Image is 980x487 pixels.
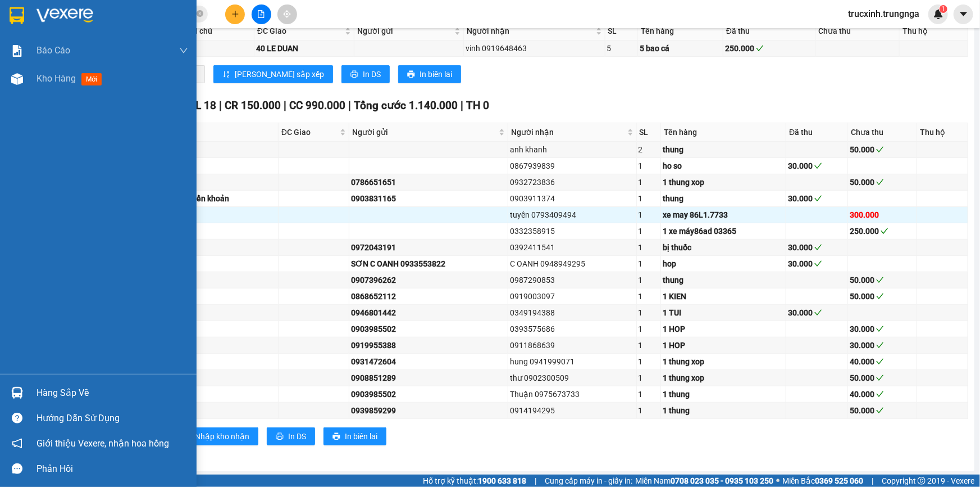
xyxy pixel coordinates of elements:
span: printer [332,432,340,441]
span: | [348,99,351,112]
strong: 0708 023 035 - 0935 103 250 [671,476,773,485]
div: 0907396262 [351,274,506,286]
span: aim [283,10,291,18]
span: sort-ascending [222,70,230,79]
th: SL [637,123,662,142]
span: check [814,260,822,268]
span: question-circle [12,413,22,423]
div: Phản hồi [37,461,188,477]
div: 40 LE DUAN [256,42,352,55]
div: 40.000 [850,355,915,368]
span: message [12,463,22,474]
div: hung 0941999071 [510,355,634,368]
span: check [876,178,884,186]
span: Kho hàng [37,73,76,84]
div: Hàng sắp về [37,385,188,402]
div: 1 [639,339,659,351]
span: down [179,46,188,55]
span: | [284,99,286,112]
span: | [872,475,873,487]
div: 1 [639,241,659,254]
button: caret-down [954,4,973,24]
div: 0946801442 [351,306,506,319]
div: 1 [639,290,659,303]
div: 1 TUI [663,306,784,319]
span: check [876,358,884,366]
div: bị thuốc [663,241,784,254]
div: 50.000 [850,404,915,417]
div: hop [663,258,784,270]
div: 1 xe máy86ad 03365 [663,225,784,237]
div: 0332358915 [510,225,634,237]
th: Ghi chú [183,22,254,40]
th: Tên hàng [638,22,723,40]
div: 1 [639,274,659,286]
button: file-add [252,4,271,24]
span: | [535,475,536,487]
div: 0919003097 [510,290,634,303]
div: 1 [639,355,659,368]
div: 1 [639,225,659,237]
div: 1 HOP [663,339,784,351]
span: file-add [257,10,265,18]
span: check [876,407,884,414]
span: close-circle [197,9,203,20]
div: 0972043191 [351,241,506,254]
div: 1 [639,192,659,205]
span: printer [407,70,415,79]
span: | [219,99,222,112]
div: 2 [639,143,659,156]
div: 30.000 [850,323,915,335]
span: TH 0 [466,99,489,112]
div: 1 [639,404,659,417]
th: Thu hộ [917,123,968,142]
span: check [814,309,822,317]
div: 1 thung xop [663,176,784,188]
span: 1 [941,5,945,13]
div: 1 [639,306,659,319]
th: SL [605,22,639,40]
div: C OANH 0948949295 [510,258,634,270]
th: Đã thu [786,123,848,142]
button: printerIn DS [341,65,390,83]
div: 0903911374 [510,192,634,205]
span: close-circle [197,10,203,17]
img: icon-new-feature [933,9,943,19]
span: CC 990.000 [289,99,345,112]
div: thư 0902300509 [510,372,634,384]
div: 0392411541 [510,241,634,254]
span: Giới thiệu Vexere, nhận hoa hồng [37,436,169,450]
div: 1 thung [663,404,784,417]
div: 0868652112 [351,290,506,303]
span: Người nhận [467,25,594,37]
div: vinh 0919648463 [466,42,603,55]
span: Người nhận [511,126,625,138]
button: sort-ascending[PERSON_NAME] sắp xếp [213,65,333,83]
span: Nhập kho nhận [195,430,249,443]
span: printer [276,432,284,441]
div: 1 [639,176,659,188]
span: check [876,276,884,284]
button: plus [225,4,245,24]
span: check [756,44,764,52]
div: 50.000 [850,176,915,188]
span: check [814,243,822,251]
span: check [876,146,884,154]
div: 0914194295 [510,404,634,417]
div: 1 KIEN [663,290,784,303]
span: In biên lai [420,68,452,80]
button: aim [277,4,297,24]
span: Miền Nam [635,475,773,487]
span: check [876,292,884,300]
span: check [814,195,822,202]
span: | [461,99,463,112]
div: 0931472604 [351,355,506,368]
span: Tổng cước 1.140.000 [354,99,458,112]
div: 0867939839 [510,160,634,172]
th: Tên hàng [661,123,786,142]
div: 5 bao cá [640,42,721,55]
div: ho so [663,160,784,172]
div: 30.000 [788,306,846,319]
span: ĐC Giao [257,25,343,37]
div: thung [663,274,784,286]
